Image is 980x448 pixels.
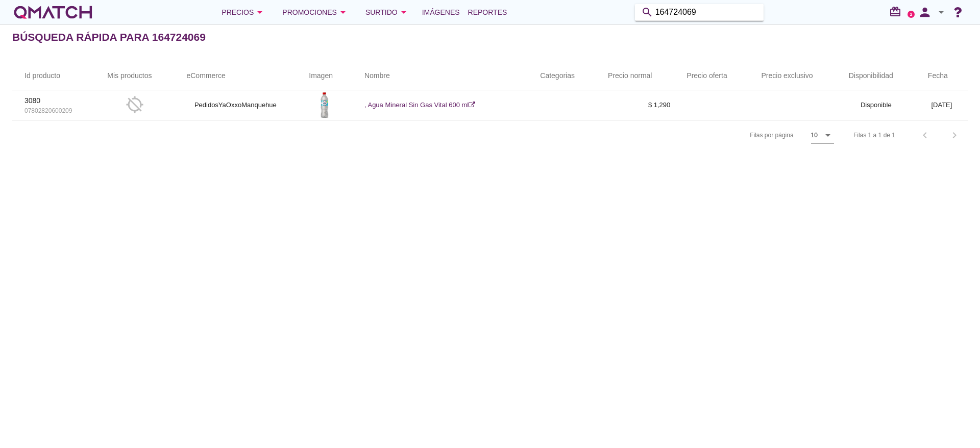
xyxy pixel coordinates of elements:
div: 10 [811,131,818,140]
i: person [915,5,935,19]
i: gps_off [126,95,144,114]
th: Mis productos: Not sorted. [95,62,174,90]
div: Filas 1 a 1 de 1 [853,131,895,140]
button: Promociones [274,2,357,22]
div: Precios [222,6,266,18]
span: Imágenes [422,6,460,18]
a: 2 [908,11,915,18]
a: Reportes [464,2,511,22]
a: white-qmatch-logo [12,2,94,22]
th: Precio oferta: Not sorted. [674,62,749,90]
i: arrow_drop_down [254,6,266,18]
p: 07802820600209 [24,106,83,115]
td: [DATE] [916,90,968,120]
div: Promociones [282,6,349,18]
h2: Búsqueda rápida para 164724069 [12,29,206,45]
a: , Agua Mineral Sin Gas Vital 600 ml [364,101,475,109]
div: Surtido [365,6,410,18]
th: Id producto: Not sorted. [12,62,95,90]
th: Imagen: Not sorted. [297,62,352,90]
td: Disponible [837,90,916,120]
th: Precio exclusivo: Not sorted. [749,62,837,90]
div: Filas por página [648,120,834,150]
i: arrow_drop_down [822,129,834,141]
i: arrow_drop_down [337,6,349,18]
i: arrow_drop_down [398,6,410,18]
button: Precios [213,2,274,22]
i: arrow_drop_down [935,6,947,18]
i: redeem [889,6,905,18]
td: PedidosYaOxxoManquehue [174,90,297,120]
td: $ 1,290 [596,90,674,120]
text: 2 [910,12,913,16]
th: Nombre: Not sorted. [352,62,528,90]
p: 3080 [24,95,83,106]
th: Precio normal: Not sorted. [596,62,674,90]
i: search [641,6,653,18]
a: Imágenes [418,2,464,22]
th: eCommerce: Not sorted. [174,62,297,90]
span: Reportes [468,6,507,18]
input: Buscar productos [655,4,757,20]
th: Categorias: Not sorted. [528,62,596,90]
button: Surtido [357,2,418,22]
th: Disponibilidad: Not sorted. [837,62,916,90]
th: Fecha: Not sorted. [916,62,968,90]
